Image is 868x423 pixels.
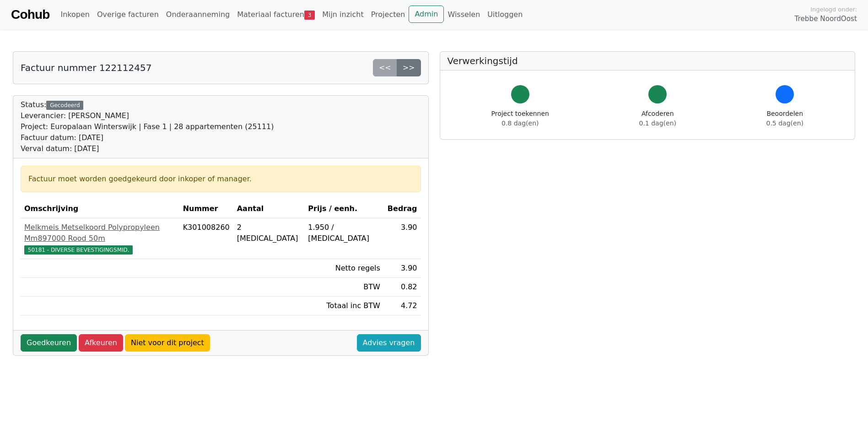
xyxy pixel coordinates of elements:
[308,222,380,244] div: 1.950 / [MEDICAL_DATA]
[21,121,274,132] div: Project: Europalaan Winterswijk | Fase 1 | 28 appartementen (25111)
[384,278,421,297] td: 0.82
[21,99,274,154] div: Status:
[179,218,233,259] td: K301008260
[384,259,421,278] td: 3.90
[501,119,539,127] span: 0.8 dag(en)
[233,200,305,218] th: Aantal
[384,297,421,315] td: 4.72
[21,110,274,121] div: Leverancier: [PERSON_NAME]
[384,218,421,259] td: 3.90
[179,200,233,218] th: Nummer
[21,143,274,154] div: Verval datum: [DATE]
[384,200,421,218] th: Bedrag
[125,334,210,352] a: Niet voor dit project
[447,55,848,66] h5: Verwerkingstijd
[304,259,384,278] td: Netto regels
[357,334,421,352] a: Advies vragen
[237,222,301,244] div: 2 [MEDICAL_DATA]
[28,174,413,184] div: Factuur moet worden goedgekeurd door inkoper of manager.
[491,109,549,128] div: Project toekennen
[795,14,857,24] span: Trebbe NoordOost
[444,5,484,24] a: Wisselen
[304,278,384,297] td: BTW
[21,334,77,352] a: Goedkeuren
[409,5,444,23] a: Admin
[639,109,676,128] div: Afcoderen
[397,59,421,76] a: >>
[11,4,49,26] a: Cohub
[766,109,803,128] div: Beoordelen
[46,101,83,110] div: Gecodeerd
[304,200,384,218] th: Prijs / eenh.
[367,5,409,24] a: Projecten
[79,334,123,352] a: Afkeuren
[24,222,176,255] a: Melkmeis Metselkoord Polypropyleen Mm897000 Rood 50m50181 - DIVERSE BEVESTIGINGSMID.
[21,200,179,218] th: Omschrijving
[24,245,133,255] span: 50181 - DIVERSE BEVESTIGINGSMID.
[304,11,315,20] span: 3
[639,119,676,127] span: 0.1 dag(en)
[24,222,176,244] div: Melkmeis Metselkoord Polypropyleen Mm897000 Rood 50m
[484,5,526,24] a: Uitloggen
[57,5,93,24] a: Inkopen
[162,5,233,24] a: Onderaanneming
[233,5,318,24] a: Materiaal facturen3
[304,297,384,315] td: Totaal inc BTW
[318,5,367,24] a: Mijn inzicht
[21,62,151,73] h5: Factuur nummer 122112457
[21,132,274,143] div: Factuur datum: [DATE]
[766,119,803,127] span: 0.5 dag(en)
[93,5,162,24] a: Overige facturen
[810,5,857,14] span: Ingelogd onder:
